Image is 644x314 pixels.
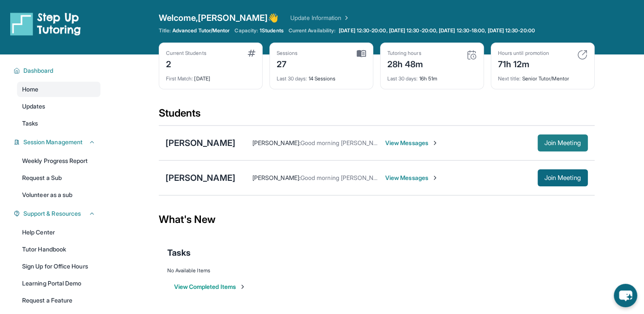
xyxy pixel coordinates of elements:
[277,57,298,70] div: 27
[17,116,100,131] a: Tasks
[544,140,581,146] span: Join Meeting
[432,140,438,146] img: Chevron-Right
[387,70,477,82] div: 16h 51m
[23,209,81,218] span: Support & Resources
[20,138,95,146] button: Session Management
[159,27,171,34] span: Title:
[20,66,95,75] button: Dashboard
[22,119,38,128] span: Tasks
[498,75,521,82] span: Next title :
[544,175,581,180] span: Join Meeting
[166,172,235,184] div: [PERSON_NAME]
[22,102,46,111] span: Updates
[260,27,283,34] span: 1 Students
[17,170,100,186] a: Request a Sub
[387,57,424,70] div: 28h 48m
[159,106,595,125] div: Students
[22,85,38,94] span: Home
[166,70,255,82] div: [DATE]
[17,293,100,308] a: Request a Feature
[235,27,258,34] span: Capacity:
[17,99,100,114] a: Updates
[277,50,298,57] div: Sessions
[357,50,366,57] img: card
[248,50,255,57] img: card
[166,50,206,57] div: Current Students
[498,50,549,57] div: Hours until promotion
[290,14,350,22] a: Update Information
[498,57,549,70] div: 71h 12m
[17,187,100,203] a: Volunteer as a sub
[167,267,586,274] div: No Available Items
[17,259,100,274] a: Sign Up for Office Hours
[10,12,81,36] img: logo
[385,139,438,147] span: View Messages
[166,75,193,82] span: First Match :
[498,70,587,82] div: Senior Tutor/Mentor
[174,283,246,291] button: View Completed Items
[252,174,301,181] span: [PERSON_NAME] :
[277,75,307,82] span: Last 30 days :
[20,209,95,218] button: Support & Resources
[467,50,477,60] img: card
[432,174,438,181] img: Chevron-Right
[166,57,206,70] div: 2
[341,14,350,22] img: Chevron Right
[23,138,83,146] span: Session Management
[252,139,301,146] span: [PERSON_NAME] :
[387,50,424,57] div: Tutoring hours
[17,153,100,168] a: Weekly Progress Report
[159,201,595,238] div: What's New
[337,27,536,34] a: [DATE] 12:30-20:00, [DATE] 12:30-20:00, [DATE] 12:30-18:00, [DATE] 12:30-20:00
[166,137,235,149] div: [PERSON_NAME]
[289,27,335,34] span: Current Availability:
[387,75,418,82] span: Last 30 days :
[385,174,438,182] span: View Messages
[159,12,279,24] span: Welcome, [PERSON_NAME] 👋
[17,276,100,291] a: Learning Portal Demo
[23,66,54,75] span: Dashboard
[167,247,191,259] span: Tasks
[172,27,229,34] span: Advanced Tutor/Mentor
[277,70,366,82] div: 14 Sessions
[577,50,587,60] img: card
[614,284,637,307] button: chat-button
[17,82,100,97] a: Home
[538,134,588,151] button: Join Meeting
[538,169,588,186] button: Join Meeting
[17,225,100,240] a: Help Center
[339,27,535,34] span: [DATE] 12:30-20:00, [DATE] 12:30-20:00, [DATE] 12:30-18:00, [DATE] 12:30-20:00
[17,242,100,257] a: Tutor Handbook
